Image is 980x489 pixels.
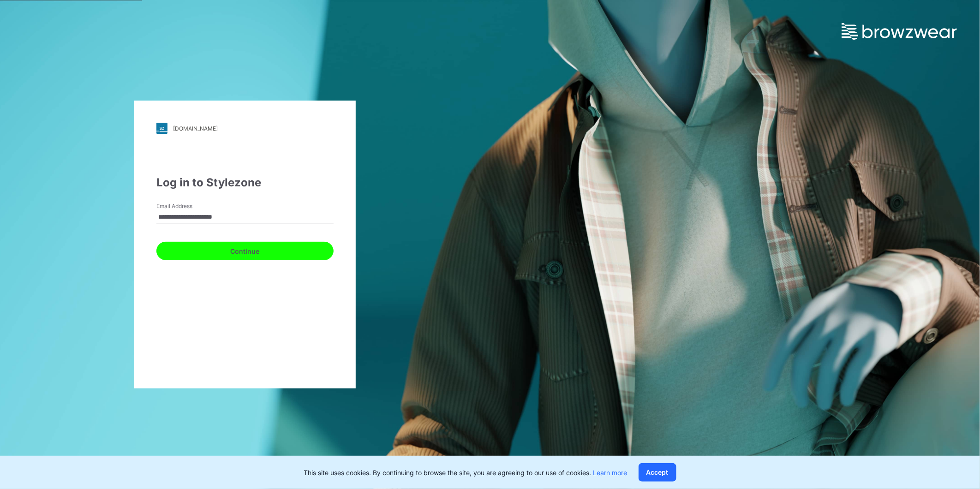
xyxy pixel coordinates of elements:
[156,123,167,134] img: stylezone-logo.562084cfcfab977791bfbf7441f1a819.svg
[156,202,221,210] label: Email Address
[156,174,334,191] div: Log in to Stylezone
[593,469,627,477] a: Learn more
[842,23,957,40] img: browzwear-logo.e42bd6dac1945053ebaf764b6aa21510.svg
[639,463,676,482] button: Accept
[156,123,334,134] a: [DOMAIN_NAME]
[304,468,627,477] p: This site uses cookies. By continuing to browse the site, you are agreeing to our use of cookies.
[173,125,218,132] div: [DOMAIN_NAME]
[156,242,334,260] button: Continue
